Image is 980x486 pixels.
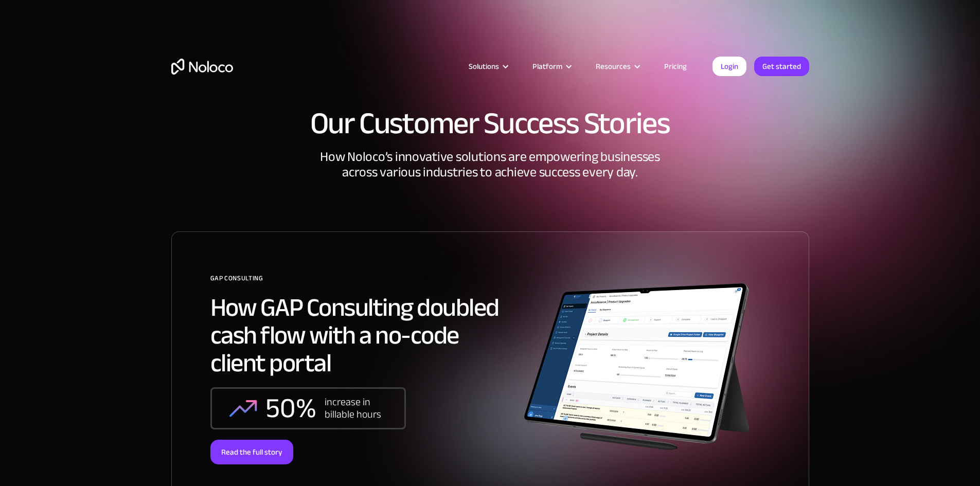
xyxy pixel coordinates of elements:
div: Solutions [456,60,520,73]
h2: How GAP Consulting doubled cash flow with a no-code client portal [210,294,514,377]
div: Resources [596,60,631,73]
div: Resources [583,60,651,73]
div: GAP Consulting [210,271,514,294]
h1: Our Customer Success Stories [171,108,809,139]
div: Read the full story [210,440,293,464]
a: home [171,59,233,75]
div: Platform [532,60,562,73]
div: Solutions [469,60,499,73]
a: Pricing [651,60,700,73]
a: Login [712,57,746,76]
div: 50% [265,393,316,424]
div: Platform [520,60,583,73]
div: How Noloco’s innovative solutions are empowering businesses across various industries to achieve ... [171,149,809,231]
div: increase in billable hours [325,396,386,421]
a: Get started [754,57,809,76]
